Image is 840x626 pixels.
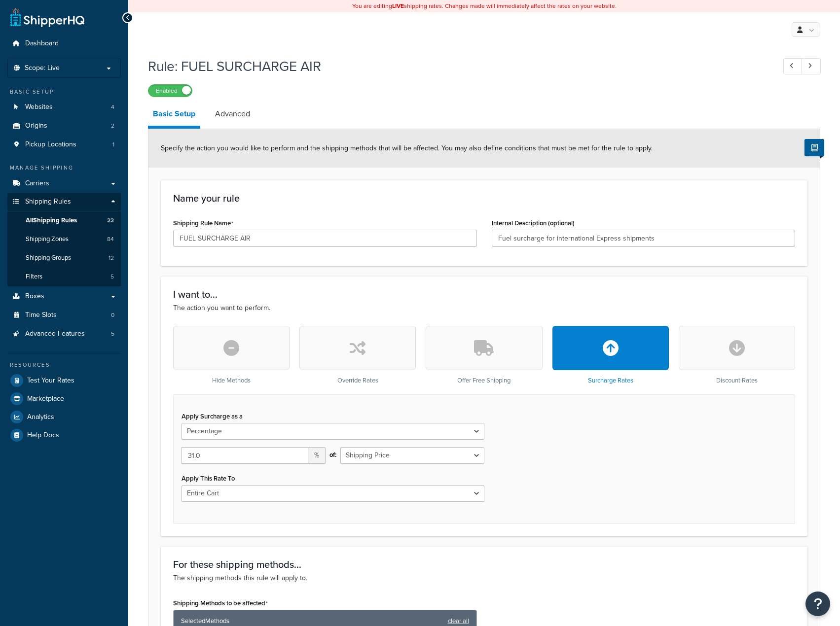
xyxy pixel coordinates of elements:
[7,136,121,154] li: Pickup Locations
[27,377,74,385] span: Test Your Rates
[7,211,121,230] a: AllShipping Rules22
[7,372,121,389] a: Test Your Rates
[7,117,121,135] a: Origins2
[182,413,243,420] label: Apply Surcharge as a
[182,475,235,482] label: Apply This Rate To
[26,273,42,281] span: Filters
[7,88,121,96] div: Basic Setup
[173,289,795,300] h3: I want to...
[7,249,121,267] li: Shipping Groups
[25,292,44,301] span: Boxes
[7,268,121,286] a: Filters5
[7,306,121,324] a: Time Slots0
[173,559,795,570] h3: For these shipping methods...
[110,273,114,281] span: 5
[7,249,121,267] a: Shipping Groups12
[805,591,830,616] button: Open Resource Center
[7,390,121,408] a: Marketplace
[25,311,57,319] span: Time Slots
[7,174,121,193] a: Carriers
[148,102,200,129] a: Basic Setup
[426,326,542,384] div: Offer Free Shipping
[7,193,121,286] li: Shipping Rules
[27,413,54,421] span: Analytics
[7,361,121,369] div: Resources
[25,198,71,206] span: Shipping Rules
[26,216,77,225] span: All Shipping Rules
[173,219,233,227] label: Shipping Rule Name
[25,103,53,111] span: Websites
[25,330,85,338] span: Advanced Features
[25,39,59,48] span: Dashboard
[26,254,71,262] span: Shipping Groups
[7,268,121,286] li: Filters
[7,164,121,172] div: Manage Shipping
[148,85,192,97] label: Enabled
[173,599,268,607] label: Shipping Methods to be affected
[7,136,121,154] a: Pickup Locations1
[679,326,795,384] div: Discount Rates
[27,431,59,440] span: Help Docs
[552,326,669,384] div: Surcharge Rates
[111,103,114,111] span: 4
[173,326,290,384] div: Hide Methods
[109,254,114,262] span: 12
[26,235,69,243] span: Shipping Zones
[329,448,336,462] span: of:
[7,325,121,343] li: Advanced Features
[492,219,575,227] label: Internal Description (optional)
[308,447,326,464] span: %
[804,139,824,156] button: Show Help Docs
[111,122,114,130] span: 2
[392,1,404,10] b: LIVE
[107,235,114,243] span: 84
[7,426,121,444] a: Help Docs
[7,98,121,116] li: Websites
[27,395,64,403] span: Marketplace
[25,64,60,72] span: Scope: Live
[25,140,76,149] span: Pickup Locations
[802,58,821,74] a: Next Record
[7,193,121,211] a: Shipping Rules
[7,117,121,135] li: Origins
[7,408,121,426] a: Analytics
[25,122,47,130] span: Origins
[25,179,49,188] span: Carriers
[7,230,121,248] a: Shipping Zones84
[111,330,114,338] span: 5
[111,311,114,319] span: 0
[7,306,121,324] li: Time Slots
[173,573,795,584] p: The shipping methods this rule will apply to.
[173,193,795,204] h3: Name your rule
[148,57,765,76] h1: Rule: FUEL SURCHARGE AIR
[7,287,121,306] a: Boxes
[7,230,121,248] li: Shipping Zones
[107,216,114,225] span: 22
[173,303,795,313] p: The action you want to perform.
[161,143,653,153] span: Specify the action you would like to perform and the shipping methods that will be affected. You ...
[7,325,121,343] a: Advanced Features5
[112,140,114,149] span: 1
[783,58,803,74] a: Previous Record
[210,102,255,126] a: Advanced
[7,98,121,116] a: Websites4
[299,326,416,384] div: Override Rates
[7,35,121,53] a: Dashboard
